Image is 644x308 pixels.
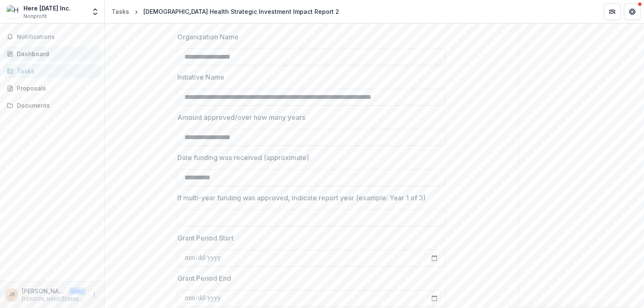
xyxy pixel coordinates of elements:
[177,153,309,163] p: Date funding was received (approximate)
[604,3,621,20] button: Partners
[23,4,71,13] div: Here [DATE] Inc.
[17,34,98,41] span: Notifications
[3,64,101,78] a: Tasks
[17,84,94,93] div: Proposals
[9,292,15,298] div: Joshua Rey
[112,7,129,16] div: Tasks
[17,49,94,58] div: Dashboard
[177,273,231,283] p: Grant Period End
[108,5,343,18] nav: breadcrumb
[3,30,101,44] button: Notifications
[3,81,101,95] a: Proposals
[3,47,101,61] a: Dashboard
[23,13,47,20] span: Nonprofit
[17,67,94,75] div: Tasks
[22,295,86,303] p: [PERSON_NAME][EMAIL_ADDRESS][DOMAIN_NAME]
[69,287,86,295] p: User
[7,5,20,18] img: Here Tomorrow Inc.
[177,72,224,82] p: Initiative Name
[177,193,426,203] p: If multi-year funding was approved, indicate report year (example: Year 1 of 3)
[108,5,132,18] a: Tasks
[22,287,65,295] p: [PERSON_NAME]
[89,290,99,300] button: More
[177,112,305,122] p: Amount approved/over how many years
[177,32,239,42] p: Organization Name
[143,7,339,16] div: [DEMOGRAPHIC_DATA] Health Strategic Investment Impact Report 2
[624,3,641,20] button: Get Help
[3,98,101,112] a: Documents
[177,233,234,243] p: Grant Period Start
[17,101,94,110] div: Documents
[89,3,101,20] button: Open entity switcher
